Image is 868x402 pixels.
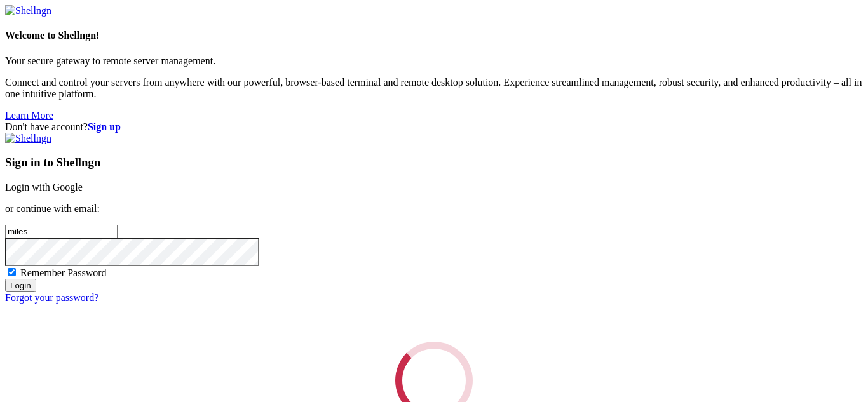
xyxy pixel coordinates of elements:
a: Login with Google [5,182,83,192]
a: Forgot your password? [5,292,98,303]
span: Remember Password [20,267,107,278]
input: Remember Password [8,268,16,276]
h3: Sign in to Shellngn [5,156,863,170]
p: Your secure gateway to remote server management. [5,55,863,67]
img: Shellngn [5,133,51,144]
input: Email address [5,225,118,238]
div: Don't have account? [5,121,863,133]
input: Login [5,279,36,292]
a: Sign up [88,121,121,132]
img: Shellngn [5,5,51,17]
p: Connect and control your servers from anywhere with our powerful, browser-based terminal and remo... [5,77,863,100]
a: Learn More [5,110,53,121]
p: or continue with email: [5,203,863,215]
h4: Welcome to Shellngn! [5,30,863,41]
